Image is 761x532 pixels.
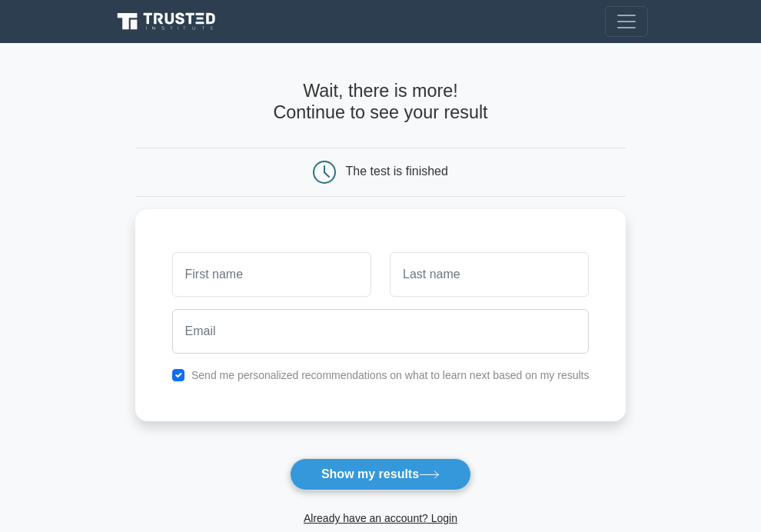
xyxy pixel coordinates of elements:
button: Show my results [290,458,471,490]
a: Already have an account? Login [304,512,457,524]
input: Last name [390,252,589,297]
input: Email [172,309,590,354]
h4: Wait, there is more! Continue to see your result [135,80,626,123]
div: The test is finished [346,165,448,178]
button: Toggle navigation [605,6,648,37]
label: Send me personalized recommendations on what to learn next based on my results [191,369,590,381]
input: First name [172,252,371,297]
